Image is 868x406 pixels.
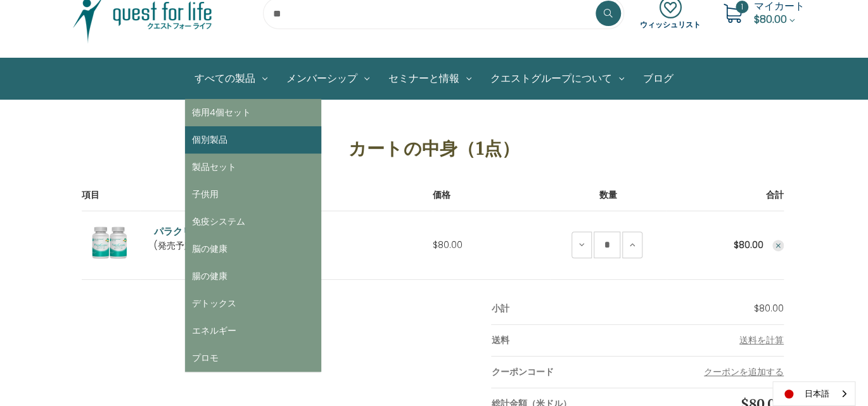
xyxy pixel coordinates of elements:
[550,188,667,211] th: 数量
[153,225,275,239] a: パラクリーン2セーブセット
[754,302,784,315] span: $80.00
[734,239,763,251] strong: $80.00
[772,381,855,406] aside: Language selected: 日本語
[739,334,784,346] span: 送料を計算
[185,290,321,317] a: デトックス
[667,188,784,211] th: 合計
[481,58,634,99] a: クエストグループについて
[491,302,509,315] strong: 小計
[754,12,787,27] span: $80.00
[185,263,321,290] a: 腸の健康
[185,126,321,154] a: 個別製品
[594,232,620,258] input: ParaClean 2 Save Set
[704,365,784,379] button: クーポンを追加する
[634,58,683,99] a: ブログ
[82,135,786,162] h1: カートの中身（1点）
[185,154,321,181] a: 製品セット
[433,188,550,211] th: 価格
[185,181,321,208] a: 子供用
[82,188,433,211] th: 項目
[491,365,553,378] strong: クーポンコード
[739,334,784,347] button: 送料を計算
[736,1,748,13] span: 1
[277,58,379,99] a: メンバーシップ
[153,239,419,252] p: (発売予定日は2025年10月17日）
[772,381,855,406] div: Language
[185,99,321,126] a: 徳用4個セット
[185,58,277,99] a: すべての製品
[772,240,784,251] button: Remove ParaClean 2 Save Set from cart
[379,58,481,99] a: セミナーと情報
[185,344,321,372] a: プロモ
[433,239,463,251] span: $80.00
[185,235,321,263] a: 脳の健康
[491,334,509,346] strong: 送料
[185,208,321,235] a: 免疫システム
[185,317,321,344] a: エネルギー
[773,382,855,405] a: 日本語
